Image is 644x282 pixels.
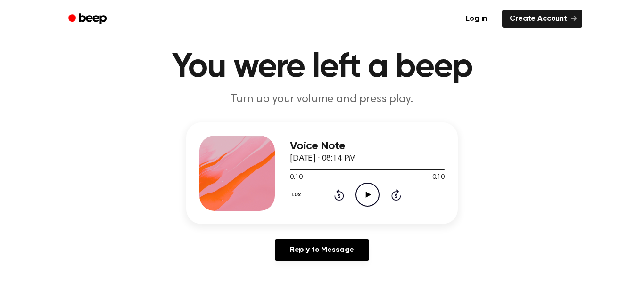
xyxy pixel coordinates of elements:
a: Create Account [502,10,582,28]
span: 0:10 [290,173,302,183]
a: Beep [62,10,115,28]
h1: You were left a beep [81,50,563,84]
a: Log in [456,8,496,30]
h3: Voice Note [290,140,445,153]
span: 0:10 [432,173,445,183]
button: 1.0x [290,187,304,203]
span: [DATE] · 08:14 PM [290,154,356,163]
a: Reply to Message [275,239,369,261]
p: Turn up your volume and press play. [141,92,503,107]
